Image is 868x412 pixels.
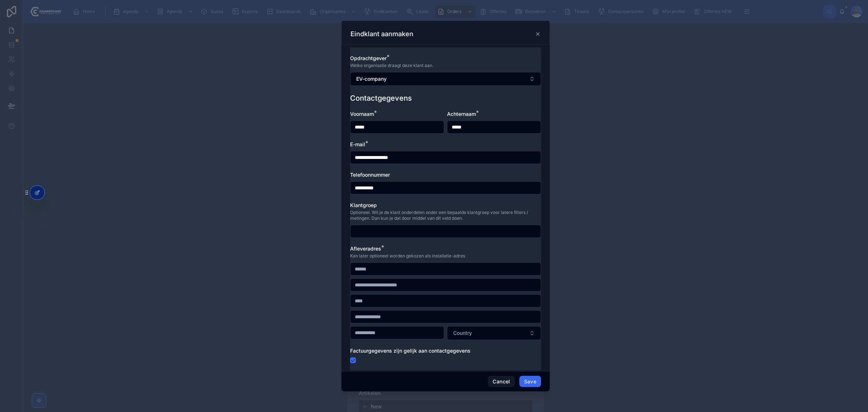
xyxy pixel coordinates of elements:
span: Afleveradres [350,245,381,252]
span: Welke organisatie draagt deze klant aan. [350,63,433,68]
span: Klantgroep [350,202,377,208]
button: Select Button [350,72,541,86]
span: Telefoonnummer [350,172,390,178]
h1: Contactgegevens [350,93,412,103]
span: E-mail [350,141,365,147]
span: Optioneel. Wil je de klant onderdelen onder een bepaalde klantgroep voor latere filters / metinge... [350,210,541,221]
button: Save [519,376,541,387]
button: Select Button [447,326,541,340]
span: Factuurgegevens zijn gelijk aan contactgegevens [350,348,471,354]
span: Country [453,329,472,337]
span: Achternaam [447,111,476,117]
span: Voornaam [350,111,374,117]
span: Kan later optioneel worden gekozen als installatie-adres [350,253,465,259]
span: Opdrachtgever [350,55,387,61]
button: Cancel [488,376,515,387]
h3: Eindklant aanmaken [350,30,413,38]
span: EV-company [356,75,387,83]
